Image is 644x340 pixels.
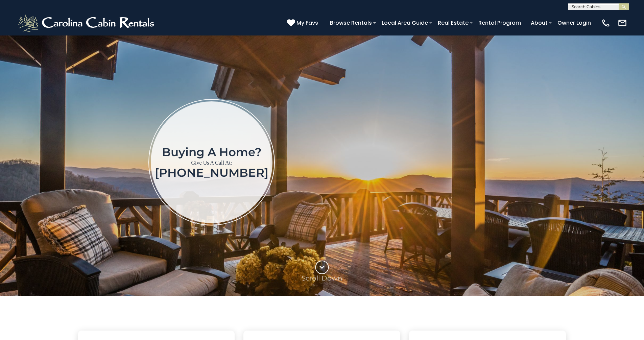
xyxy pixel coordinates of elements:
[155,146,268,158] h1: Buying a home?
[475,17,524,29] a: Rental Program
[296,19,318,27] span: My Favs
[384,71,604,253] iframe: New Contact Form
[554,17,594,29] a: Owner Login
[287,19,320,27] a: My Favs
[327,17,375,29] a: Browse Rentals
[601,18,611,28] img: phone-regular-white.png
[155,158,268,168] p: Give Us A Call At:
[618,18,627,28] img: mail-regular-white.png
[434,17,472,29] a: Real Estate
[378,17,431,29] a: Local Area Guide
[302,274,342,282] p: Scroll Down
[527,17,551,29] a: About
[17,13,157,33] img: White-1-2.png
[155,166,268,180] a: [PHONE_NUMBER]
